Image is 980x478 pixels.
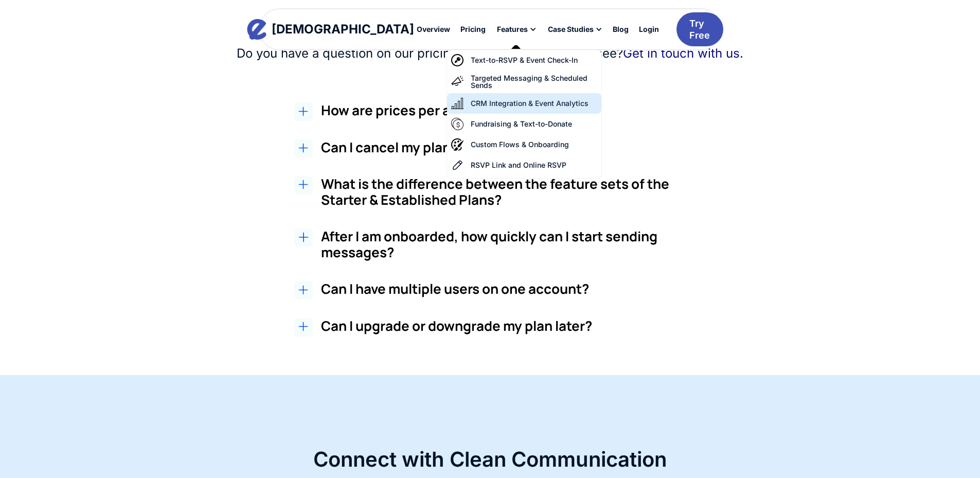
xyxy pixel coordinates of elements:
div: Text-to-RSVP & Event Check-In [471,57,578,64]
div: Try Free [689,17,710,42]
div: Overview [417,26,450,33]
div: Features [491,21,542,38]
a: Custom Flows & Onboarding [447,134,601,155]
a: home [257,19,404,40]
h3: Can I have multiple users on one account? [321,281,707,297]
h3: After I am onboarded, how quickly can I start sending messages? [321,228,707,260]
nav: Features [440,50,609,178]
div: Fundraising & Text-to-Donate [471,120,572,128]
a: Login [634,21,664,38]
div: Targeted Messaging & Scheduled Sends [471,75,597,89]
a: Pricing [455,21,491,38]
a: Try Free [676,12,723,47]
h2: Connect with Clean Communication [313,444,667,475]
a: RSVP Link and Online RSVP [447,155,601,175]
div: RSVP Link and Online RSVP [471,162,566,169]
h3: Can I upgrade or downgrade my plan later? [321,318,707,334]
h3: What is the difference between the feature sets of the Starter & Established Plans? [321,176,707,208]
div: Blog [613,26,629,33]
div: Custom Flows & Onboarding [471,141,569,148]
a: Blog [608,21,634,38]
a: Targeted Messaging & Scheduled Sends [447,70,601,93]
div: CRM Integration & Event Analytics [471,100,589,107]
div: Case Studies [548,26,594,33]
a: Fundraising & Text-to-Donate [447,114,601,134]
h3: Can I cancel my plan at any time? [321,139,707,155]
h2: How are prices per a message so cheap? [321,102,707,118]
div: Case Studies [542,21,608,38]
a: CRM Integration & Event Analytics [447,93,601,114]
div: Login [639,26,659,33]
a: Overview [412,21,455,38]
div: Features [497,26,528,33]
div: Pricing [460,26,486,33]
div: [DEMOGRAPHIC_DATA] [272,23,414,36]
a: Text-to-RSVP & Event Check-In [447,50,601,70]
